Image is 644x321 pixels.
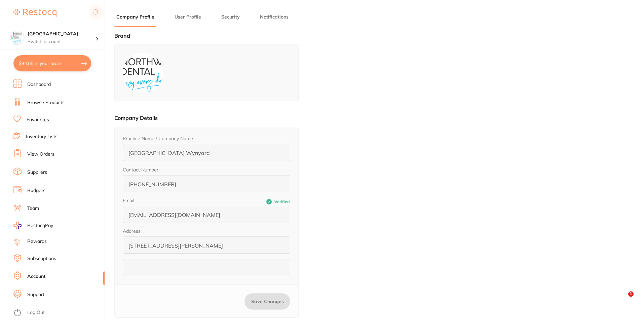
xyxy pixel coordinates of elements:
button: Notifications [258,14,291,20]
span: Verified [274,199,290,204]
span: 1 [628,291,634,297]
a: Subscriptions [27,255,56,262]
a: Inventory Lists [26,133,58,140]
button: Save Changes [244,293,290,310]
a: Restocq Logo [13,5,56,21]
label: Practice Name / Company Name [123,136,193,141]
img: logo [123,53,163,93]
a: Log Out [27,309,45,316]
button: Company Profile [114,14,156,20]
button: User Profile [173,14,203,20]
a: RestocqPay [13,222,53,229]
button: $44.55 in your order [13,55,91,71]
img: Restocq Logo [13,9,56,17]
h4: North West Dental Wynyard [28,31,96,37]
a: Account [27,273,45,280]
button: Log Out [13,308,103,318]
label: Contact Number [123,167,158,172]
legend: Address [123,228,141,234]
span: Save Changes [251,298,284,304]
a: Team [27,205,39,212]
a: View Orders [27,151,54,158]
label: Company Details [114,115,158,121]
a: Dashboard [27,81,51,88]
a: Rewards [27,238,47,245]
a: Budgets [27,187,45,194]
a: Browse Products [27,99,65,106]
label: Email [123,198,206,203]
span: RestocqPay [27,222,53,229]
label: Brand [114,32,130,39]
img: North West Dental Wynyard [10,31,24,44]
iframe: Intercom live chat [614,291,631,308]
button: Security [219,14,242,20]
img: RestocqPay [13,222,22,229]
a: Favourites [27,117,49,123]
a: Support [27,291,44,298]
a: Suppliers [27,169,47,176]
p: Switch account [28,38,96,45]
